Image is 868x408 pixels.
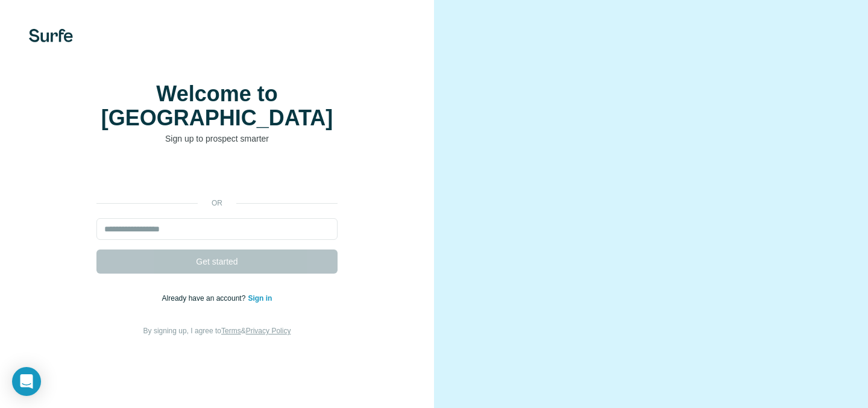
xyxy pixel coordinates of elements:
[96,133,338,145] p: Sign up to prospect smarter
[29,29,73,42] img: Surfe's logo
[198,198,236,209] p: or
[162,294,248,303] span: Already have an account?
[12,367,41,396] div: Open Intercom Messenger
[90,163,344,189] iframe: Sign in with Google Button
[246,327,291,335] a: Privacy Policy
[221,327,241,335] a: Terms
[96,82,338,130] h1: Welcome to [GEOGRAPHIC_DATA]
[143,327,291,335] span: By signing up, I agree to &
[248,294,272,303] a: Sign in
